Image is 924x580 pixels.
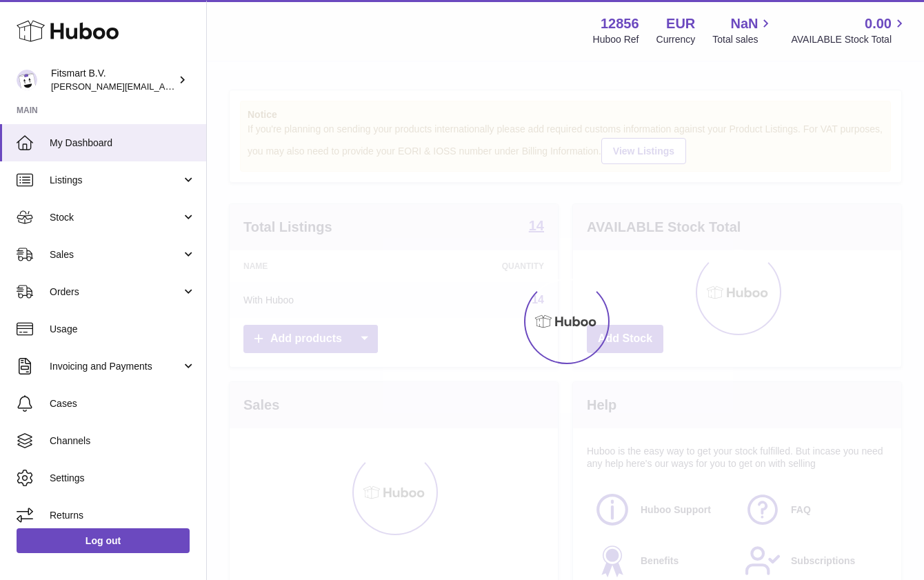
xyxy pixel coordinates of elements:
span: Channels [50,434,196,448]
strong: EUR [666,14,695,33]
span: My Dashboard [50,137,196,150]
span: Cases [50,397,196,410]
span: AVAILABLE Stock Total [791,33,907,46]
span: Invoicing and Payments [50,360,181,373]
span: Usage [50,323,196,336]
div: Huboo Ref [593,33,639,46]
strong: 12856 [601,14,639,33]
div: Fitsmart B.V. [51,67,175,93]
a: 0.00 AVAILABLE Stock Total [791,14,907,46]
span: Listings [50,174,181,187]
span: Total sales [712,33,774,46]
span: Settings [50,472,196,485]
span: Returns [50,509,196,522]
a: Log out [17,528,190,553]
span: 0.00 [865,14,892,33]
span: Sales [50,248,181,261]
span: Orders [50,286,181,299]
span: [PERSON_NAME][EMAIL_ADDRESS][DOMAIN_NAME] [51,81,277,92]
span: NaN [730,14,758,33]
div: Currency [656,33,696,46]
img: jonathan@leaderoo.com [17,70,37,90]
span: Stock [50,211,181,224]
a: NaN Total sales [712,14,774,46]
